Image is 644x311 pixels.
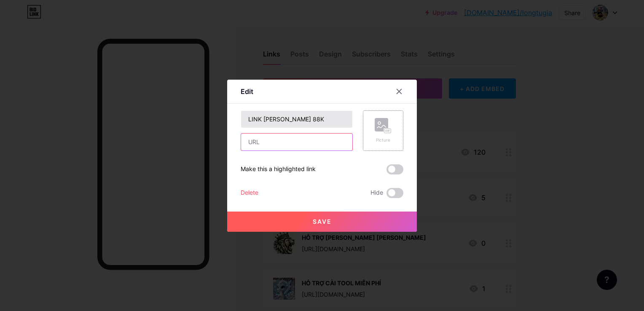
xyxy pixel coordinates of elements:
span: Hide [370,188,383,198]
input: Title [241,111,352,128]
div: Make this a highlighted link [241,164,316,174]
button: Save [227,212,417,232]
input: URL [241,134,352,150]
div: Delete [241,188,258,198]
span: Save [313,218,332,225]
div: Edit [241,86,253,97]
div: Picture [375,137,392,143]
